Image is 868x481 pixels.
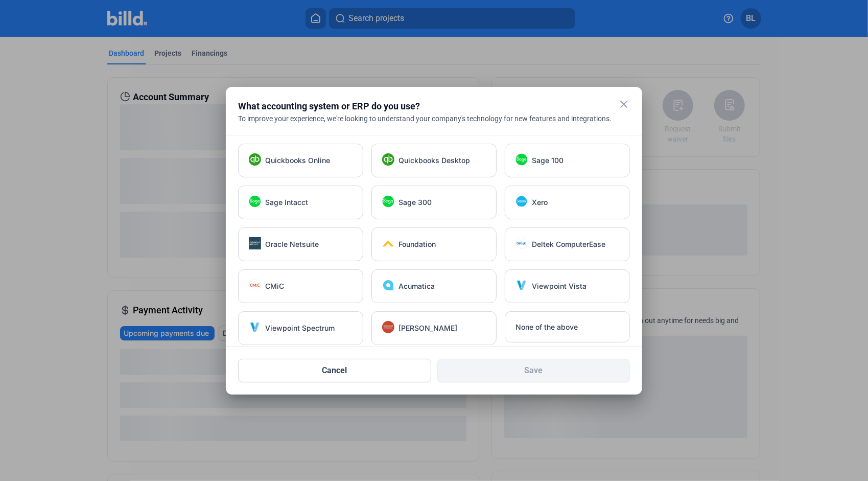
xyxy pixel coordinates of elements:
[398,155,470,166] span: Quickbooks Desktop
[398,197,432,208] span: Sage 300
[398,323,457,333] span: [PERSON_NAME]
[265,197,308,208] span: Sage Intacct
[437,359,630,382] button: Save
[532,197,548,208] span: Xero
[238,359,431,382] button: Cancel
[398,281,435,291] span: Acumatica
[515,322,578,332] span: None of the above
[532,239,605,249] span: Deltek ComputerEase
[532,281,587,291] span: Viewpoint Vista
[238,99,604,113] div: What accounting system or ERP do you use?
[265,323,335,333] span: Viewpoint Spectrum
[532,155,564,166] span: Sage 100
[265,239,319,249] span: Oracle Netsuite
[265,155,330,166] span: Quickbooks Online
[618,98,630,110] mat-icon: close
[398,239,436,249] span: Foundation
[238,113,630,124] div: To improve your experience, we're looking to understand your company's technology for new feature...
[265,281,284,291] span: CMiC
